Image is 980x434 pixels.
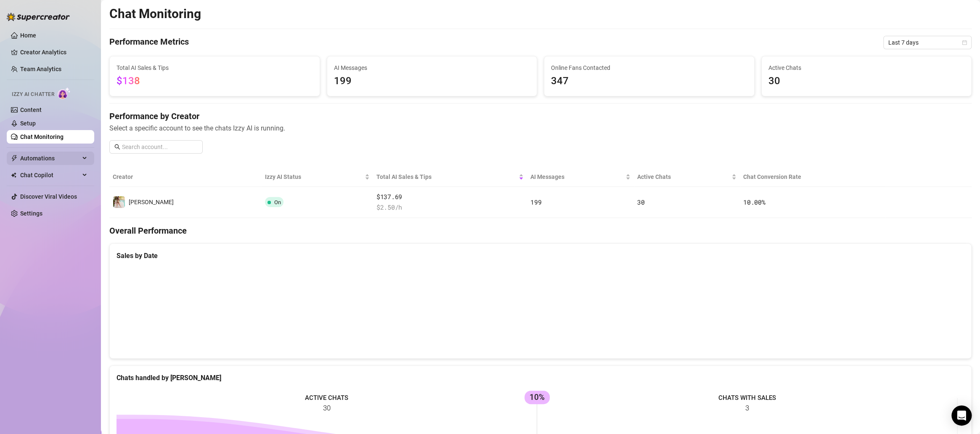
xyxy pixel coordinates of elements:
span: search [114,144,120,150]
th: Active Chats [634,167,740,187]
div: Open Intercom Messenger [951,405,972,426]
a: Chat Monitoring [20,133,64,140]
span: $138 [117,75,140,87]
a: Team Analytics [20,66,61,72]
span: Izzy AI Chatter [12,91,54,99]
span: Select a specific account to see the chats Izzy AI is running. [109,123,972,133]
span: Active Chats [768,63,965,72]
span: Last 7 days [888,36,967,49]
div: Sales by Date [117,250,964,261]
span: calendar [962,40,967,45]
span: On [274,199,281,205]
span: Automations [20,152,80,165]
span: Online Fans Contacted [551,63,747,72]
a: Home [20,32,36,39]
span: 199 [334,73,530,89]
a: Setup [20,120,36,127]
th: AI Messages [527,167,634,187]
span: 10.00 % [743,198,765,206]
h2: Chat Monitoring [109,6,201,22]
span: 30 [768,73,965,89]
th: Izzy AI Status [262,167,373,187]
img: Chat Copilot [11,172,16,178]
th: Creator [109,167,262,187]
span: 347 [551,73,747,89]
a: Settings [20,210,42,217]
a: Creator Analytics [20,45,87,59]
th: Total AI Sales & Tips [373,167,527,187]
h4: Overall Performance [109,225,972,237]
a: Content [20,107,42,113]
span: [PERSON_NAME] [129,199,174,205]
th: Chat Conversion Rate [740,167,885,187]
span: Chat Copilot [20,168,80,182]
img: Bridgett [113,196,125,208]
span: 199 [530,198,541,206]
span: Total AI Sales & Tips [376,172,517,181]
h4: Performance by Creator [109,110,972,122]
span: $ 2.50 /h [376,202,524,213]
span: AI Messages [530,172,624,181]
input: Search account... [122,142,198,152]
span: Active Chats [637,172,730,181]
a: Discover Viral Videos [20,193,77,200]
span: thunderbolt [11,155,18,162]
h4: Performance Metrics [109,36,189,49]
span: Izzy AI Status [265,172,363,181]
span: $137.69 [376,192,524,202]
span: 30 [637,198,644,206]
span: Total AI Sales & Tips [117,63,313,72]
span: AI Messages [334,63,530,72]
img: AI Chatter [58,87,71,99]
img: logo-BBDzfeDw.svg [7,13,70,21]
div: Chats handled by [PERSON_NAME] [117,373,964,383]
